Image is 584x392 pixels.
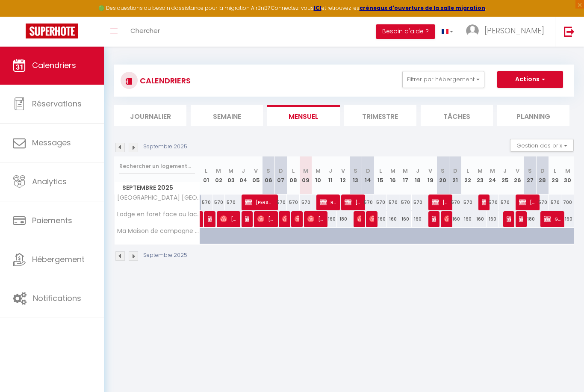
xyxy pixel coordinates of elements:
abbr: M [228,167,233,175]
li: Planning [497,105,569,126]
div: 570 [536,195,549,210]
abbr: M [316,167,321,175]
span: Chercher [130,26,160,35]
span: [PERSON_NAME] [519,194,536,210]
span: [PERSON_NAME] [507,211,511,227]
th: 21 [449,156,461,195]
button: Filtrer par hébergement [402,71,484,88]
div: 180 [337,211,349,227]
img: logout [564,26,575,37]
th: 11 [324,156,337,195]
a: ... [PERSON_NAME] [460,17,555,47]
a: Chercher [124,17,166,47]
li: Trimestre [344,105,416,126]
th: 22 [461,156,474,195]
abbr: D [540,167,545,175]
th: 13 [349,156,362,195]
div: 160 [387,211,399,227]
th: 25 [499,156,511,195]
span: [PERSON_NAME] [357,211,361,227]
div: 700 [561,195,574,210]
abbr: V [516,167,519,175]
abbr: M [303,167,308,175]
span: [PERSON_NAME] [245,194,274,210]
abbr: J [503,167,507,175]
div: 570 [212,195,225,210]
abbr: V [428,167,432,175]
abbr: D [279,167,283,175]
th: 26 [511,156,524,195]
abbr: L [554,167,556,175]
th: 17 [399,156,412,195]
div: 160 [324,211,337,227]
span: [PERSON_NAME] [432,194,448,210]
span: Réservations [32,98,82,109]
span: Calendriers [32,60,76,71]
abbr: L [292,167,295,175]
div: 570 [374,195,386,210]
li: Tâches [421,105,493,126]
abbr: M [403,167,408,175]
span: [PERSON_NAME] [295,211,299,227]
th: 04 [237,156,250,195]
div: 570 [449,195,461,210]
h3: CALENDRIERS [138,71,191,90]
th: 09 [300,156,312,195]
span: [PERSON_NAME] [369,211,374,227]
div: 570 [487,195,499,210]
abbr: M [565,167,570,175]
div: 160 [412,211,424,227]
abbr: S [528,167,532,175]
abbr: M [490,167,495,175]
span: Paiements [32,215,72,226]
div: 570 [412,195,424,210]
div: 570 [399,195,412,210]
div: 160 [461,211,474,227]
span: [PERSON_NAME] [444,211,448,227]
div: 160 [487,211,499,227]
span: [PERSON_NAME] [432,211,436,227]
abbr: L [466,167,469,175]
abbr: M [478,167,483,175]
abbr: S [441,167,445,175]
p: Septembre 2025 [143,143,187,151]
span: [PERSON_NAME] [307,211,324,227]
div: 570 [300,195,312,210]
abbr: J [416,167,419,175]
th: 29 [549,156,561,195]
abbr: S [354,167,357,175]
span: GreenGo A8B1O) [544,211,560,227]
span: Hébergement [32,254,85,265]
th: 08 [287,156,299,195]
div: 570 [287,195,299,210]
div: 570 [274,195,287,210]
th: 12 [337,156,349,195]
span: [PERSON_NAME] [519,211,523,227]
abbr: L [205,167,207,175]
div: 160 [561,211,574,227]
div: 160 [474,211,487,227]
abbr: D [366,167,370,175]
span: [PERSON_NAME] [257,211,274,227]
li: Semaine [191,105,263,126]
span: Ma Maison de campagne avec piscine. [116,228,201,234]
th: 20 [437,156,449,195]
div: 160 [399,211,412,227]
div: 570 [387,195,399,210]
span: [PERSON_NAME] [208,211,212,227]
th: 03 [225,156,237,195]
abbr: V [341,167,345,175]
abbr: J [329,167,332,175]
span: [PERSON_NAME] [220,211,237,227]
th: 18 [412,156,424,195]
strong: ICI [314,4,321,12]
li: Journalier [114,105,186,126]
th: 19 [424,156,437,195]
th: 23 [474,156,487,195]
span: [PERSON_NAME] [345,194,361,210]
th: 06 [262,156,274,195]
span: Réservée [PERSON_NAME] [320,194,336,210]
abbr: J [242,167,245,175]
a: créneaux d'ouverture de la salle migration [360,4,485,12]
